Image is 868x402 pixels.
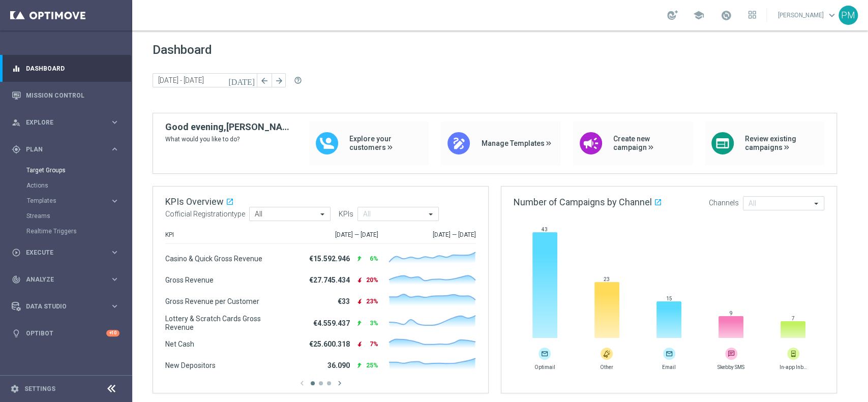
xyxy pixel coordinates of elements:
[110,196,119,206] i: keyboard_arrow_right
[12,320,119,347] div: Optibot
[11,145,120,153] button: gps_fixed Plan keyboard_arrow_right
[110,301,119,311] i: keyboard_arrow_right
[26,82,119,109] a: Mission Control
[26,197,120,205] button: Templates keyboard_arrow_right
[26,178,131,193] div: Actions
[11,65,120,73] button: equalizer Dashboard
[12,118,21,127] i: person_search
[839,6,858,25] div: PM
[26,224,131,239] div: Realtime Triggers
[11,275,120,284] button: track_changes Analyze keyboard_arrow_right
[693,10,704,21] span: school
[12,55,119,82] div: Dashboard
[11,91,120,100] button: Mission Control
[26,193,131,208] div: Templates
[26,146,110,152] span: Plan
[26,320,106,347] a: Optibot
[110,117,119,127] i: keyboard_arrow_right
[26,163,131,178] div: Target Groups
[26,166,106,174] a: Target Groups
[26,227,106,235] a: Realtime Triggers
[12,64,21,73] i: equalizer
[26,208,131,224] div: Streams
[26,250,110,256] span: Execute
[110,144,119,154] i: keyboard_arrow_right
[11,329,120,337] button: lightbulb Optibot +10
[11,302,120,311] button: Data Studio keyboard_arrow_right
[12,275,110,284] div: Analyze
[12,145,21,154] i: gps_fixed
[26,212,106,220] a: Streams
[110,274,119,284] i: keyboard_arrow_right
[27,198,100,204] span: Templates
[27,198,110,204] div: Templates
[777,8,839,23] a: [PERSON_NAME]keyboard_arrow_down
[26,303,110,310] span: Data Studio
[11,118,120,127] button: person_search Explore keyboard_arrow_right
[12,329,21,338] i: lightbulb
[24,386,55,392] a: Settings
[26,119,110,126] span: Explore
[26,55,119,82] a: Dashboard
[12,248,21,257] i: play_circle_outline
[12,82,119,109] div: Mission Control
[26,181,106,190] a: Actions
[12,118,110,127] div: Explore
[12,302,110,311] div: Data Studio
[826,10,837,21] span: keyboard_arrow_down
[12,145,110,154] div: Plan
[106,330,119,336] div: +10
[12,248,110,257] div: Execute
[11,249,120,257] button: play_circle_outline Execute keyboard_arrow_right
[12,275,21,284] i: track_changes
[110,248,119,257] i: keyboard_arrow_right
[10,384,19,393] i: settings
[26,276,110,283] span: Analyze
